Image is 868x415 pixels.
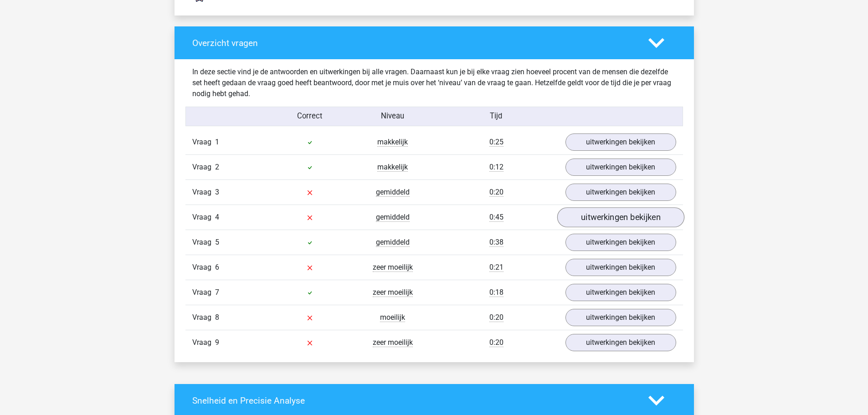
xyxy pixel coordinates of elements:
span: moeilijk [380,313,405,322]
h4: Snelheid en Precisie Analyse [192,395,635,406]
span: 6 [215,263,219,272]
span: 0:38 [489,238,503,247]
div: Tijd [434,111,558,122]
a: uitwerkingen bekijken [565,284,676,301]
span: 0:20 [489,188,503,197]
span: Vraag [192,162,215,173]
span: Vraag [192,237,215,248]
h4: Overzicht vragen [192,38,635,48]
span: 9 [215,338,219,347]
span: zeer moeilijk [373,263,413,272]
div: Niveau [351,111,434,122]
span: 5 [215,238,219,246]
span: 0:20 [489,313,503,322]
span: 0:21 [489,263,503,272]
div: Correct [268,111,351,122]
span: 8 [215,313,219,322]
a: uitwerkingen bekijken [565,309,676,326]
span: 0:45 [489,213,503,222]
span: 3 [215,188,219,196]
a: uitwerkingen bekijken [565,334,676,351]
span: Vraag [192,262,215,273]
span: 4 [215,213,219,221]
a: uitwerkingen bekijken [565,259,676,276]
span: gemiddeld [376,188,410,197]
a: uitwerkingen bekijken [565,234,676,251]
span: 0:12 [489,163,503,172]
span: 0:25 [489,138,503,147]
a: uitwerkingen bekijken [565,133,676,151]
span: 0:18 [489,288,503,297]
span: Vraag [192,312,215,323]
span: 1 [215,138,219,146]
span: 2 [215,163,219,171]
a: uitwerkingen bekijken [565,184,676,201]
span: gemiddeld [376,238,410,247]
span: Vraag [192,287,215,298]
div: In deze sectie vind je de antwoorden en uitwerkingen bij alle vragen. Daarnaast kun je bij elke v... [185,67,683,99]
a: uitwerkingen bekijken [565,159,676,176]
span: Vraag [192,212,215,223]
span: 0:20 [489,338,503,347]
span: makkelijk [377,138,408,147]
span: Vraag [192,137,215,148]
a: uitwerkingen bekijken [557,207,684,227]
span: Vraag [192,187,215,198]
span: 7 [215,288,219,297]
span: Vraag [192,337,215,348]
span: gemiddeld [376,213,410,222]
span: zeer moeilijk [373,288,413,297]
span: zeer moeilijk [373,338,413,347]
span: makkelijk [377,163,408,172]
